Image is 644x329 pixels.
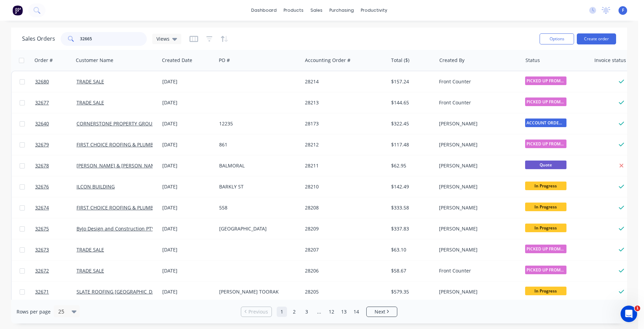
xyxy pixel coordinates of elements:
div: BARKLY ST [219,183,296,190]
a: Next page [367,308,397,315]
div: Front Counter [439,267,515,274]
span: 32673 [35,246,49,253]
div: Front Counter [439,99,515,106]
div: [PERSON_NAME] [439,183,515,190]
a: 32675 [35,218,76,239]
a: 32679 [35,134,76,155]
a: 32672 [35,260,76,281]
iframe: Intercom live chat [621,306,637,322]
a: 32677 [35,92,76,113]
span: In Progress [525,203,566,211]
div: 28214 [305,78,381,85]
div: [PERSON_NAME] [439,225,515,232]
a: dashboard [248,5,280,16]
div: [DATE] [162,246,214,253]
span: F [622,7,624,13]
div: $333.58 [391,204,431,211]
div: 28206 [305,267,381,274]
div: $337.83 [391,225,431,232]
div: $579.35 [391,288,431,295]
div: purchasing [326,5,357,16]
a: TRADE SALE [76,267,104,274]
div: 28208 [305,204,381,211]
span: PICKED UP FROM ... [525,245,566,253]
div: [PERSON_NAME] [439,204,515,211]
span: 32680 [35,78,49,85]
a: Page 14 [351,307,361,317]
div: products [280,5,307,16]
a: Page 2 [289,307,299,317]
span: 1 [635,306,640,311]
a: SLATE ROOFING [GEOGRAPHIC_DATA] [76,288,162,295]
div: $142.49 [391,183,431,190]
h1: Sales Orders [22,35,55,42]
div: [DATE] [162,183,214,190]
a: Page 13 [339,307,349,317]
div: [DATE] [162,141,214,148]
div: $63.10 [391,246,431,253]
div: 28210 [305,183,381,190]
a: 32678 [35,155,76,176]
div: 28213 [305,99,381,106]
span: 32677 [35,99,49,106]
a: 32676 [35,176,76,197]
div: [PERSON_NAME] [439,246,515,253]
span: In Progress [525,224,566,232]
span: 32640 [35,120,49,127]
div: PO # [219,57,230,64]
a: Previous page [241,308,272,315]
a: TRADE SALE [76,246,104,253]
a: FIRST CHOICE ROOFING & PLUMBING [76,204,162,211]
div: [DATE] [162,225,214,232]
a: 32671 [35,281,76,302]
span: 32679 [35,141,49,148]
div: $144.65 [391,99,431,106]
span: Previous [248,308,268,315]
span: Next [375,308,385,315]
div: [PERSON_NAME] [439,288,515,295]
span: PICKED UP FROM ... [525,266,566,274]
a: FIRST CHOICE ROOFING & PLUMBING [76,141,162,148]
div: Invoice status [594,57,626,64]
div: Order # [34,57,53,64]
a: Page 3 [301,307,312,317]
div: $58.67 [391,267,431,274]
div: Status [525,57,540,64]
div: Created By [439,57,464,64]
a: TRADE SALE [76,78,104,85]
input: Search... [80,32,147,46]
span: 32671 [35,288,49,295]
div: [DATE] [162,78,214,85]
div: $117.48 [391,141,431,148]
img: Factory [12,5,23,16]
div: [PERSON_NAME] TOORAK [219,288,296,295]
div: $62.95 [391,162,431,169]
a: TRADE SALE [76,99,104,106]
div: [DATE] [162,99,214,106]
div: $322.45 [391,120,431,127]
div: 28173 [305,120,381,127]
div: 28211 [305,162,381,169]
a: Jump forward [314,307,324,317]
a: [PERSON_NAME] & [PERSON_NAME] PROPRIETARY LIMITED [76,162,213,169]
div: 28207 [305,246,381,253]
span: 32672 [35,267,49,274]
div: BALMORAL [219,162,296,169]
button: Create order [577,33,616,44]
span: 32678 [35,162,49,169]
span: Quote [525,161,566,169]
div: Accounting Order # [305,57,350,64]
div: 28205 [305,288,381,295]
div: [GEOGRAPHIC_DATA] [219,225,296,232]
div: productivity [357,5,391,16]
div: Front Counter [439,78,515,85]
div: [PERSON_NAME] [439,120,515,127]
div: 558 [219,204,296,211]
div: Total ($) [391,57,409,64]
a: 32674 [35,197,76,218]
span: PICKED UP FROM ... [525,76,566,85]
div: 28212 [305,141,381,148]
button: Options [540,33,574,44]
div: Customer Name [76,57,113,64]
span: Views [156,35,170,42]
